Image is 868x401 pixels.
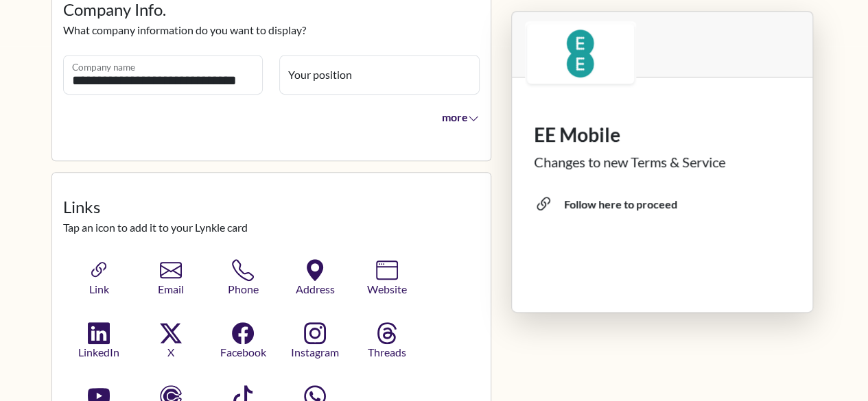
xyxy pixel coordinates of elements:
[71,344,127,361] span: LinkedIn
[143,281,199,297] span: Email
[143,344,199,361] span: X
[534,123,790,147] h1: EE Mobile
[564,197,677,213] div: Follow here to proceed
[433,103,480,130] button: more
[63,195,480,219] legend: Links
[359,281,415,297] span: Website
[215,281,271,297] span: Phone
[287,281,343,297] span: Address
[282,321,348,362] button: Instagram
[527,23,634,84] img: logo
[66,258,132,299] button: Link
[287,344,343,361] span: Instagram
[63,219,480,236] p: Tap an icon to add it to your Lynkle card
[508,11,817,345] div: Lynkle card preview
[210,321,276,362] button: Facebook
[534,152,790,173] div: Changes to new Terms & Service
[210,258,276,299] button: Phone
[354,258,420,299] button: Website
[63,22,480,38] p: What company information do you want to display?
[442,110,479,123] span: more
[359,344,415,361] span: Threads
[354,321,420,362] button: Threads
[66,321,132,362] button: LinkedIn
[534,184,801,226] span: Follow here to proceed
[138,258,204,299] button: Email
[71,281,127,297] span: Link
[282,258,348,299] button: Address
[138,321,204,362] button: X
[215,344,271,361] span: Facebook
